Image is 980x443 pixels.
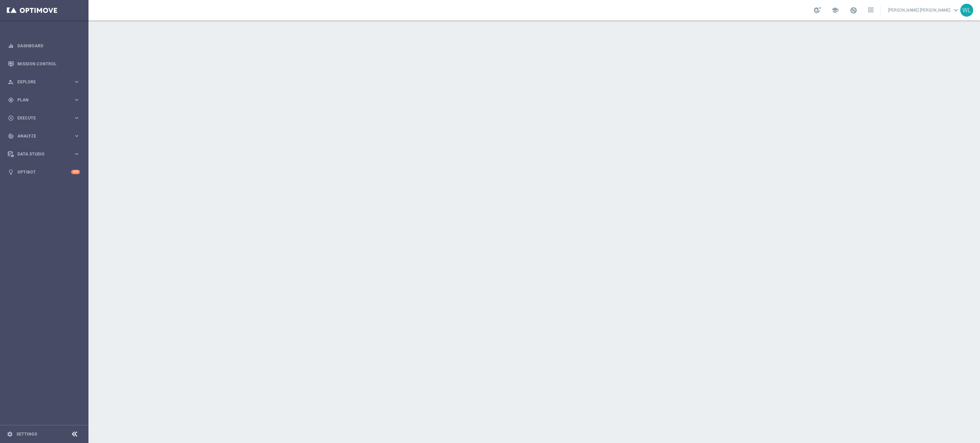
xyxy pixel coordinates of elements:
[7,43,80,49] button: equalizer Dashboard
[73,133,80,139] i: keyboard_arrow_right
[8,55,80,73] div: Mission Control
[7,115,80,121] button: play_circle_outline Execute keyboard_arrow_right
[8,133,73,139] div: Analyze
[7,97,80,103] button: gps_fixed Plan keyboard_arrow_right
[8,79,73,85] div: Explore
[73,79,80,85] i: keyboard_arrow_right
[831,6,839,14] span: school
[8,151,73,157] div: Data Studio
[17,37,80,55] a: Dashboard
[16,432,37,436] a: Settings
[17,152,73,156] span: Data Studio
[8,79,14,85] i: person_search
[73,115,80,121] i: keyboard_arrow_right
[7,61,80,67] button: Mission Control
[8,37,80,55] div: Dashboard
[960,4,973,17] div: WL
[8,97,73,103] div: Plan
[8,43,14,49] i: equalizer
[8,97,14,103] i: gps_fixed
[7,169,80,175] button: lightbulb Optibot +10
[7,151,80,157] button: Data Studio keyboard_arrow_right
[8,133,14,139] i: track_changes
[17,134,73,138] span: Analyze
[17,116,73,120] span: Execute
[8,163,80,181] div: Optibot
[73,97,80,103] i: keyboard_arrow_right
[71,170,80,174] div: +10
[8,115,73,121] div: Execute
[17,98,73,102] span: Plan
[7,79,80,85] button: person_search Explore keyboard_arrow_right
[8,115,14,121] i: play_circle_outline
[952,6,960,14] span: keyboard_arrow_down
[887,5,960,15] a: [PERSON_NAME] [PERSON_NAME]keyboard_arrow_down
[17,55,80,73] a: Mission Control
[7,431,13,437] i: settings
[17,80,73,84] span: Explore
[7,133,80,139] button: track_changes Analyze keyboard_arrow_right
[17,163,71,181] a: Optibot
[73,151,80,157] i: keyboard_arrow_right
[8,169,14,175] i: lightbulb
